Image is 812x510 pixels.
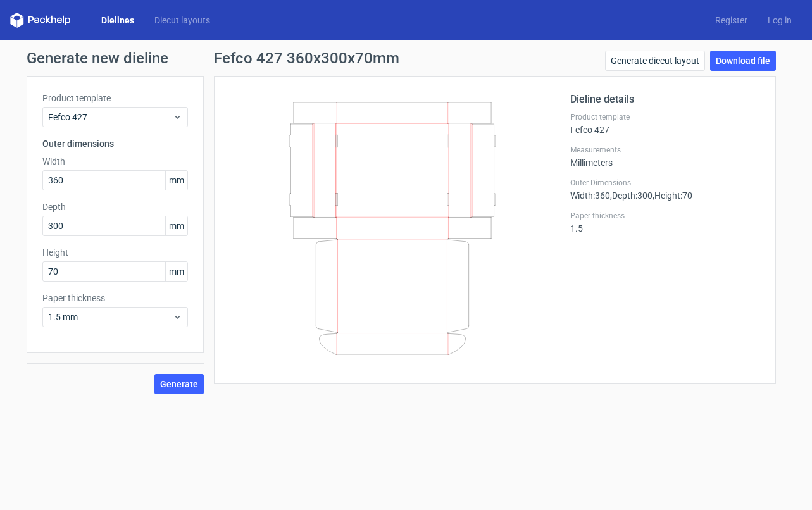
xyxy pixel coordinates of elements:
h3: Outer dimensions [42,137,188,150]
div: 1.5 [570,211,760,233]
span: 1.5 mm [48,311,173,323]
a: Generate diecut layout [605,51,705,71]
a: Diecut layouts [144,14,220,27]
h1: Fefco 427 360x300x70mm [214,51,399,66]
span: Fefco 427 [48,111,173,123]
span: Generate [160,380,198,389]
a: Register [705,14,758,27]
h2: Dieline details [570,92,760,107]
label: Outer Dimensions [570,178,760,188]
div: Millimeters [570,145,760,168]
span: mm [165,216,187,235]
span: Width : 360 [570,190,610,201]
label: Paper thickness [570,211,760,221]
div: Fefco 427 [570,112,760,135]
a: Dielines [91,14,144,27]
label: Height [42,246,188,259]
label: Product template [42,92,188,104]
span: , Depth : 300 [610,190,653,201]
button: Generate [154,374,204,394]
label: Measurements [570,145,760,155]
span: mm [165,171,187,190]
span: , Height : 70 [653,190,692,201]
h1: Generate new dieline [27,51,786,66]
label: Paper thickness [42,292,188,304]
label: Depth [42,201,188,213]
span: mm [165,262,187,281]
a: Log in [758,14,802,27]
a: Download file [710,51,776,71]
label: Product template [570,112,760,122]
label: Width [42,155,188,168]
